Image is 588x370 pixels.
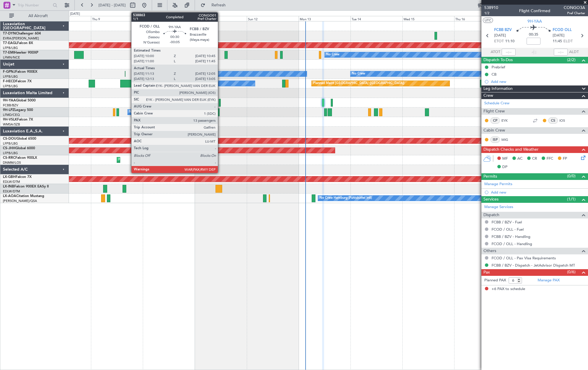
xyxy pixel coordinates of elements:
span: T7-EMI [3,51,14,54]
a: FCOD / OLL - Pax Visa Requirements [492,256,556,260]
span: Leg Information [483,85,513,92]
a: LX-INBFalcon 900EX EASy II [3,185,49,188]
a: CS-DOUGlobal 6500 [3,137,36,141]
div: Tue 14 [350,16,402,21]
div: CP [490,117,500,124]
div: CS [548,117,558,124]
a: LX-GBHFalcon 7X [3,175,32,179]
a: Manage Services [484,204,513,210]
div: Add new [491,190,585,195]
span: (0/0) [567,173,576,179]
a: Manage Permits [484,181,512,187]
a: T7-EAGLFalcon 8X [3,41,33,45]
button: All Aircraft [6,11,63,21]
span: 9H-VSLK [3,118,17,121]
a: LFPB/LBG [3,84,18,88]
span: CS-DOU [3,137,17,141]
button: Refresh [198,1,233,10]
span: 9H-YAA [3,99,16,102]
div: No Crew [129,108,143,116]
span: [DATE] [494,33,506,39]
span: 11:45 [553,39,562,44]
div: [DATE] [70,12,80,17]
span: LX-INB [3,185,14,188]
span: T7-DYN [3,32,16,35]
div: Thu 16 [454,16,506,21]
div: CB [492,72,496,77]
span: MF [502,156,508,162]
label: Planned PAX [484,278,506,283]
span: All Aircraft [15,14,61,18]
a: Manage PAX [538,278,560,283]
div: Flight Confirmed [519,8,550,14]
span: Pax [483,269,490,276]
a: MIG [501,137,514,142]
a: WMSA/SZB [3,122,20,127]
span: FCBB BZV [494,27,512,33]
a: F-HECDFalcon 7X [3,80,32,83]
span: ATOT [491,49,500,55]
a: LFPB/LBG [3,46,18,50]
span: Flight Crew [483,108,505,115]
a: DNMM/LOS [3,161,21,165]
a: EDLW/DTM [3,180,20,184]
div: No Crew [352,70,365,78]
div: Wed 15 [402,16,454,21]
span: Dispatch To-Dos [483,57,513,63]
a: FCBB / BZV - Fuel [492,220,522,225]
span: Dispatch [483,212,499,218]
span: [DATE] [553,33,565,39]
a: CS-JHHGlobal 6000 [3,147,35,150]
div: Sat 11 [195,16,247,21]
span: (1/1) [567,196,576,202]
div: No Crew [326,50,339,59]
a: LFPB/LBG [3,151,18,155]
span: Refresh [207,3,231,7]
span: ALDT [569,49,579,55]
span: (2/2) [567,57,576,63]
span: +6 PAX to schedule [492,286,525,292]
span: ETOT [494,39,504,44]
a: Schedule Crew [484,101,510,106]
div: ISP [490,136,500,143]
div: Mon 13 [299,16,350,21]
span: CS-JHH [3,147,15,150]
span: FP [563,156,567,162]
span: 00:35 [529,32,538,38]
span: Cabin Crew [483,127,505,134]
div: Planned Maint Lagos ([PERSON_NAME]) [118,156,178,164]
span: CS-RRC [3,156,15,160]
span: [DATE] - [DATE] [98,3,126,8]
a: EDLW/DTM [3,189,20,194]
div: Fri 10 [143,16,195,21]
input: --:-- [502,49,516,56]
span: LX-AOA [3,194,16,198]
div: Add new [491,79,585,84]
span: ELDT [563,39,573,44]
span: FCOD OLL [553,27,572,33]
span: 9H-YAA [527,18,542,24]
a: 9H-VSLKFalcon 7X [3,118,33,121]
span: T7-EAGL [3,41,17,45]
a: 9H-YAAGlobal 5000 [3,99,36,102]
a: LFPB/LBG [3,141,18,146]
span: F-GPNJ [3,70,15,74]
a: EYK [501,118,514,123]
div: No Crew [155,79,169,88]
span: Others [483,248,496,254]
span: 9H-LPZ [3,108,14,112]
a: [PERSON_NAME]/QSA [3,199,37,203]
div: No Crew [179,70,192,78]
a: CS-RRCFalcon 900LX [3,156,37,160]
span: 1/2 [484,11,498,16]
span: 11:10 [505,39,514,44]
span: LX-GBH [3,175,16,179]
span: Permits [483,173,497,180]
a: LFMN/NCE [3,55,20,60]
span: DP [502,164,507,170]
a: T7-DYNChallenger 604 [3,32,41,35]
a: FCBB / BZV - Dispatch - JetAdvisor Dispatch MT [492,263,575,268]
span: Crew [483,92,493,99]
a: LX-AOACitation Mustang [3,194,44,198]
a: LFPB/LBG [3,74,18,79]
